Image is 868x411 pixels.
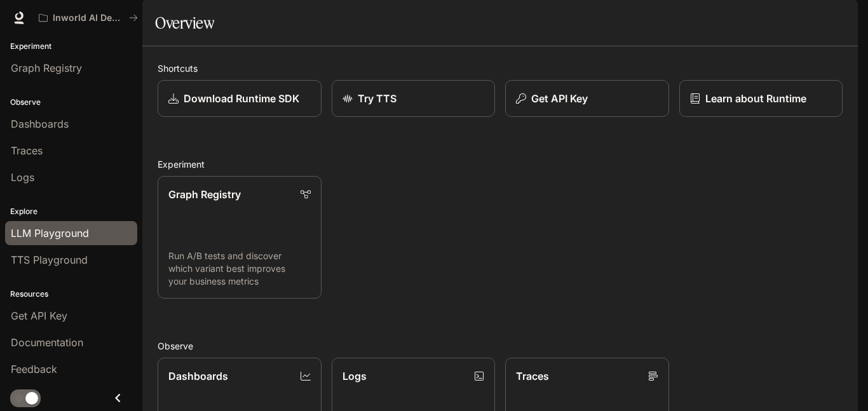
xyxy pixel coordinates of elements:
[531,91,588,106] p: Get API Key
[158,62,843,75] h2: Shortcuts
[332,80,496,117] a: Try TTS
[155,10,214,36] h1: Overview
[158,339,843,353] h2: Observe
[679,80,843,117] a: Learn about Runtime
[158,80,322,117] a: Download Runtime SDK
[358,91,397,106] p: Try TTS
[168,250,311,288] p: Run A/B tests and discover which variant best improves your business metrics
[168,368,228,384] p: Dashboards
[705,91,806,106] p: Learn about Runtime
[158,176,322,299] a: Graph RegistryRun A/B tests and discover which variant best improves your business metrics
[516,368,549,384] p: Traces
[505,80,669,117] button: Get API Key
[33,5,144,30] button: All workspaces
[184,91,299,106] p: Download Runtime SDK
[53,13,124,24] p: Inworld AI Demos
[342,368,367,384] p: Logs
[158,158,843,171] h2: Experiment
[168,187,241,202] p: Graph Registry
